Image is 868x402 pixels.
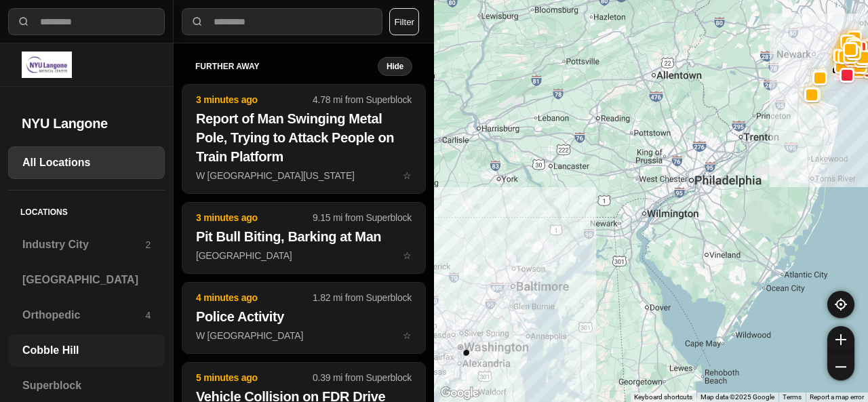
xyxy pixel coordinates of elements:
[827,291,854,318] button: recenter
[182,84,426,194] button: 3 minutes ago4.78 mi from SuperblockReport of Man Swinging Metal Pole, Trying to Attack People on...
[22,342,151,359] h3: Cobble Hill
[403,170,412,181] span: star
[389,8,419,35] button: Filter
[313,93,412,106] p: 4.78 mi from Superblock
[196,109,412,166] h2: Report of Man Swinging Metal Pole, Trying to Attack People on Train Platform
[145,308,151,322] p: 4
[22,155,151,171] h3: All Locations
[196,307,412,326] h2: Police Activity
[182,202,426,274] button: 3 minutes ago9.15 mi from SuperblockPit Bull Biting, Barking at Man[GEOGRAPHIC_DATA]star
[387,61,403,72] small: Hide
[182,249,426,261] a: 3 minutes ago9.15 mi from SuperblockPit Bull Biting, Barking at Man[GEOGRAPHIC_DATA]star
[195,61,378,72] h5: further away
[835,334,846,345] img: zoom-in
[634,393,692,402] button: Keyboard shortcuts
[22,114,151,133] h2: NYU Langone
[827,326,854,353] button: zoom-in
[196,249,412,262] p: [GEOGRAPHIC_DATA]
[145,238,151,252] p: 2
[22,307,145,323] h3: Orthopedic
[8,264,165,296] a: [GEOGRAPHIC_DATA]
[437,384,482,402] img: Google
[8,299,165,331] a: Orthopedic4
[17,15,31,28] img: search
[22,52,72,78] img: logo
[8,190,165,228] h5: Locations
[22,272,151,288] h3: [GEOGRAPHIC_DATA]
[403,250,412,261] span: star
[191,15,204,28] img: search
[835,298,847,310] img: recenter
[22,237,145,253] h3: Industry City
[835,361,846,372] img: zoom-out
[196,211,313,224] p: 3 minutes ago
[196,169,412,182] p: W [GEOGRAPHIC_DATA][US_STATE]
[196,93,313,106] p: 3 minutes ago
[701,393,774,401] span: Map data ©2025 Google
[810,393,864,401] a: Report a map error
[196,227,412,246] h2: Pit Bull Biting, Barking at Man
[182,329,426,341] a: 4 minutes ago1.82 mi from SuperblockPolice ActivityW [GEOGRAPHIC_DATA]star
[196,291,313,304] p: 4 minutes ago
[437,384,482,402] a: Open this area in Google Maps (opens a new window)
[8,369,165,402] a: Superblock
[182,282,426,354] button: 4 minutes ago1.82 mi from SuperblockPolice ActivityW [GEOGRAPHIC_DATA]star
[8,334,165,367] a: Cobble Hill
[22,378,151,394] h3: Superblock
[827,353,854,380] button: zoom-out
[313,211,412,224] p: 9.15 mi from Superblock
[196,371,313,384] p: 5 minutes ago
[403,330,412,341] span: star
[313,291,412,304] p: 1.82 mi from Superblock
[182,169,426,181] a: 3 minutes ago4.78 mi from SuperblockReport of Man Swinging Metal Pole, Trying to Attack People on...
[313,371,412,384] p: 0.39 mi from Superblock
[783,393,802,401] a: Terms (opens in new tab)
[378,57,412,76] button: Hide
[8,146,165,179] a: All Locations
[8,228,165,261] a: Industry City2
[196,329,412,342] p: W [GEOGRAPHIC_DATA]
